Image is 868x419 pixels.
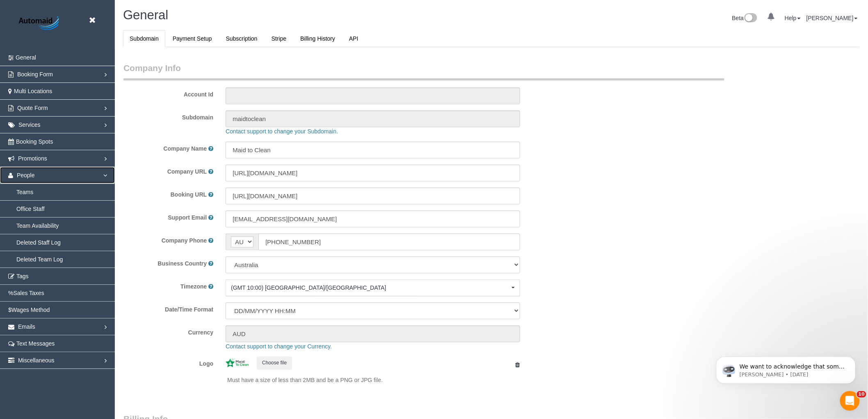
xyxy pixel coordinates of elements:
[162,236,207,245] label: Company Phone
[857,391,866,398] span: 10
[117,87,219,98] label: Account Id
[18,155,47,162] span: Promotions
[167,167,207,176] label: Company URL
[219,30,264,47] a: Subscription
[227,376,520,384] p: Must have a size of less than 2MB and be a PNG or JPG file.
[17,71,53,78] span: Booking Form
[258,234,520,250] input: Phone
[18,323,35,330] span: Emails
[219,127,833,135] div: Contact support to change your Subdomain.
[117,357,219,368] label: Logo
[16,340,55,347] span: Text Messages
[163,144,207,153] label: Company Name
[226,358,249,367] img: 367b4035868b057e955216826a9f17c862141b21.jpeg
[16,138,53,145] span: Booking Spots
[294,30,342,47] a: Billing History
[123,30,165,47] a: Subdomain
[117,325,219,337] label: Currency
[219,342,833,350] div: Contact support to change your Currency.
[171,190,207,199] label: Booking URL
[16,273,29,279] span: Tags
[16,54,36,61] span: General
[123,62,724,80] legend: Company Info
[231,284,509,292] span: (GMT 10:00) [GEOGRAPHIC_DATA]/[GEOGRAPHIC_DATA]
[168,213,207,222] label: Support Email
[785,15,801,21] a: Help
[11,307,50,313] span: Wages Method
[840,391,860,411] iframe: Intercom live chat
[117,110,219,121] label: Subdomain
[744,13,757,24] img: New interface
[117,302,219,314] label: Date/Time Format
[17,172,35,179] span: People
[704,339,868,397] iframe: Intercom notifications message
[13,290,44,296] span: Sales Taxes
[806,15,858,21] a: [PERSON_NAME]
[17,105,48,111] span: Quote Form
[18,357,55,364] span: Miscellaneous
[180,282,207,291] label: Timezone
[36,32,142,39] p: Message from Ellie, sent 5d ago
[257,357,292,369] button: Choose file
[343,30,365,47] a: API
[226,279,520,296] button: (GMT 10:00) [GEOGRAPHIC_DATA]/[GEOGRAPHIC_DATA]
[123,8,168,22] span: General
[158,259,207,268] label: Business Country
[14,14,66,33] img: Automaid Logo
[732,15,758,21] a: Beta
[226,279,520,296] ol: Choose Timezone
[14,88,52,94] span: Multi Locations
[18,121,41,128] span: Services
[265,30,293,47] a: Stripe
[166,30,219,47] a: Payment Setup
[36,24,141,136] span: We want to acknowledge that some users may be experiencing lag or slower performance in our softw...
